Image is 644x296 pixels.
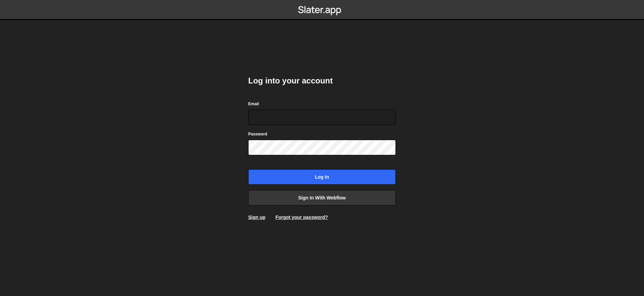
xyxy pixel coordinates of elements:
input: Log in [248,169,396,185]
a: Sign in with Webflow [248,190,396,205]
h2: Log into your account [248,75,396,86]
a: Sign up [248,215,265,220]
label: Password [248,131,267,137]
a: Forgot your password? [275,215,328,220]
label: Email [248,101,259,107]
